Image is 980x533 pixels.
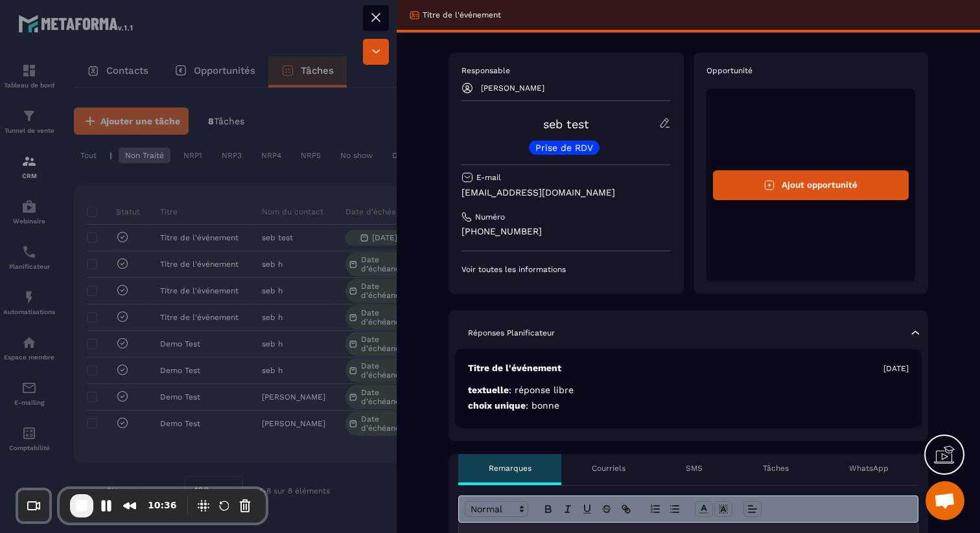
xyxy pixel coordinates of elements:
p: SMS [686,463,703,473]
p: Numéro [475,212,505,222]
p: [PERSON_NAME] [481,84,544,93]
a: Ouvrir le chat [926,481,964,520]
p: Opportunité [706,65,916,76]
p: [DATE] [883,363,909,374]
p: Titre de l'événement [468,362,561,374]
p: E-mail [476,172,501,183]
p: [EMAIL_ADDRESS][DOMAIN_NAME] [461,187,671,199]
button: Ajout opportunité [713,170,909,200]
p: choix unique [468,400,909,412]
p: textuelle [468,384,909,396]
span: : bonne [526,400,559,411]
a: seb test [543,117,589,131]
p: Prise de RDV [535,143,593,152]
p: Courriels [592,463,625,473]
p: [PHONE_NUMBER] [461,225,671,238]
p: Tâches [763,463,789,473]
p: Voir toutes les informations [461,264,671,275]
p: Responsable [461,65,671,76]
p: Remarques [489,463,531,473]
p: WhatsApp [849,463,889,473]
span: : réponse libre [509,385,574,395]
p: Réponses Planificateur [468,328,555,338]
p: Titre de l'événement [423,10,501,20]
